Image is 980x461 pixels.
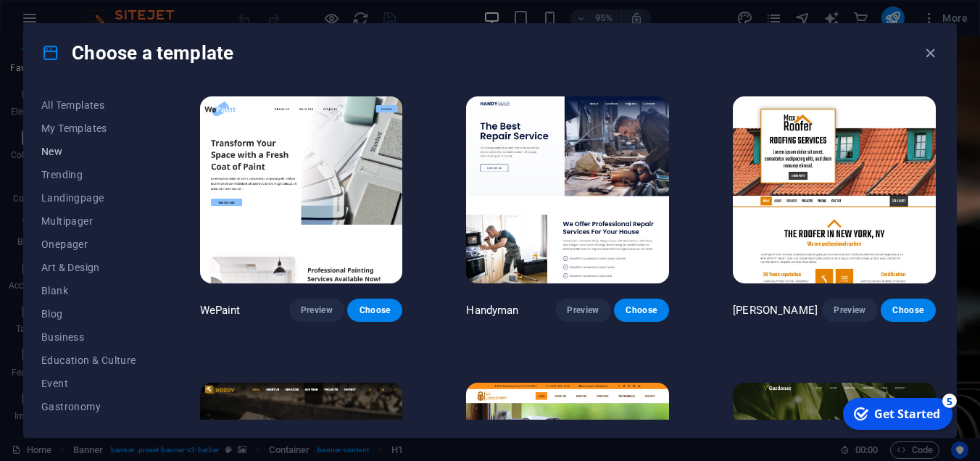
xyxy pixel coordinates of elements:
[359,304,391,316] span: Choose
[41,186,136,209] button: Landingpage
[39,14,105,30] div: Get Started
[41,302,136,325] button: Blog
[614,299,669,322] button: Choose
[41,285,136,296] span: Blank
[41,215,136,227] span: Multipager
[41,233,136,256] button: Onepager
[555,299,610,322] button: Preview
[626,304,657,316] span: Choose
[881,299,936,322] button: Choose
[41,117,136,140] button: My Templates
[41,41,233,65] h4: Choose a template
[41,209,136,233] button: Multipager
[41,140,136,163] button: New
[41,262,136,273] span: Art & Design
[892,304,924,316] span: Choose
[41,308,136,320] span: Blog
[41,99,136,111] span: All Templates
[733,303,818,317] p: [PERSON_NAME]
[41,238,136,250] span: Onepager
[200,96,403,283] img: WePaint
[301,304,333,316] span: Preview
[41,94,136,117] button: All Templates
[834,304,865,316] span: Preview
[41,354,136,366] span: Education & Culture
[41,256,136,279] button: Art & Design
[41,279,136,302] button: Blank
[466,96,669,283] img: Handyman
[41,418,136,441] button: Health
[107,1,122,16] div: 5
[41,192,136,204] span: Landingpage
[822,299,877,322] button: Preview
[41,146,136,157] span: New
[41,331,136,343] span: Business
[8,6,117,38] div: Get Started 5 items remaining, 0% complete
[289,299,344,322] button: Preview
[41,349,136,372] button: Education & Culture
[347,299,402,322] button: Choose
[41,378,136,389] span: Event
[41,401,136,412] span: Gastronomy
[200,303,241,317] p: WePaint
[41,163,136,186] button: Trending
[41,372,136,395] button: Event
[41,395,136,418] button: Gastronomy
[41,169,136,180] span: Trending
[41,325,136,349] button: Business
[41,122,136,134] span: My Templates
[733,96,936,283] img: Max Roofer
[567,304,599,316] span: Preview
[466,303,518,317] p: Handyman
